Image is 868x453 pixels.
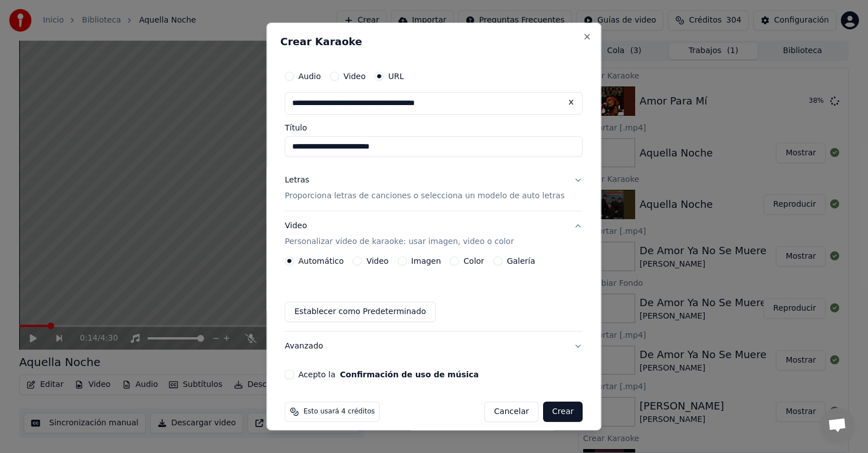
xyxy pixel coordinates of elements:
button: Avanzado [285,332,583,361]
h2: Crear Karaoke [280,37,587,47]
div: VideoPersonalizar video de karaoke: usar imagen, video o color [285,256,583,331]
label: Acepto la [298,371,479,378]
button: Crear [543,402,583,422]
button: LetrasProporciona letras de canciones o selecciona un modelo de auto letras [285,165,583,211]
p: Proporciona letras de canciones o selecciona un modelo de auto letras [285,190,565,202]
label: URL [388,72,404,80]
button: Acepto la [340,371,479,378]
label: Título [285,124,583,132]
label: Imagen [411,257,441,265]
label: Video [367,257,389,265]
label: Audio [298,72,321,80]
button: Cancelar [485,402,539,422]
label: Galería [507,257,535,265]
div: Video [285,220,514,247]
button: Establecer como Predeterminado [285,302,436,322]
label: Automático [298,257,344,265]
p: Personalizar video de karaoke: usar imagen, video o color [285,236,514,247]
label: Color [464,257,485,265]
span: Esto usará 4 créditos [303,407,375,416]
button: VideoPersonalizar video de karaoke: usar imagen, video o color [285,211,583,256]
div: Letras [285,175,309,186]
label: Video [344,72,366,80]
